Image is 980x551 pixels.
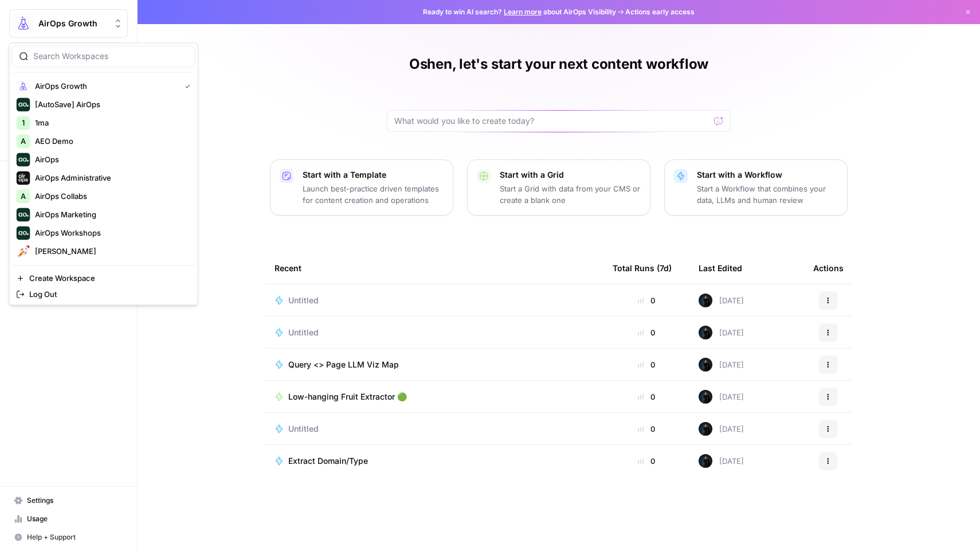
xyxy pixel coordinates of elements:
span: Create Workspace [29,272,186,284]
img: mae98n22be7w2flmvint2g1h8u9g [699,358,712,372]
div: Total Runs (7d) [613,252,672,284]
span: Low-hanging Fruit Extractor 🟢 [288,391,407,402]
div: Recent [275,252,594,284]
p: Start a Grid with data from your CMS or create a blank one [500,183,641,206]
span: 1ma [35,117,186,128]
div: 0 [613,455,680,467]
p: Start with a Grid [500,169,641,181]
span: AirOps Marketing [35,209,186,220]
span: [AutoSave] AirOps [35,99,186,110]
button: Start with a GridStart a Grid with data from your CMS or create a blank one [467,159,650,216]
img: [AutoSave] AirOps Logo [17,97,30,111]
a: Settings [9,491,128,510]
a: Query <> Page LLM Viz Map [275,359,594,370]
button: Help + Support [9,528,128,546]
button: Workspace: AirOps Growth [9,9,128,38]
div: 0 [613,423,680,435]
a: Untitled [275,295,594,306]
a: Learn more [504,7,542,16]
div: 0 [613,295,680,306]
img: AirOps Growth Logo [13,13,34,34]
div: [DATE] [699,390,744,404]
div: Last Edited [699,252,742,284]
span: Usage [27,514,123,524]
h1: Oshen, let's start your next content workflow [409,55,708,73]
img: AirOps Logo [17,153,30,166]
span: Untitled [288,423,319,435]
p: Start with a Workflow [697,169,838,181]
span: Help + Support [27,532,123,542]
span: Query <> Page LLM Viz Map [288,359,399,370]
a: Low-hanging Fruit Extractor 🟢 [275,391,594,402]
span: 1 [22,117,25,128]
div: 0 [613,327,680,338]
span: Settings [27,495,123,506]
div: Actions [813,252,844,284]
span: AEO Demo [35,135,186,147]
span: AirOps Administrative [35,172,186,183]
img: mae98n22be7w2flmvint2g1h8u9g [699,294,712,307]
input: Search Workspaces [33,50,188,62]
span: Log Out [29,288,186,300]
a: Untitled [275,327,594,338]
span: AirOps [35,154,186,165]
span: Extract Domain/Type [288,455,368,467]
span: Ready to win AI search? about AirOps Visibility [423,7,616,17]
img: mae98n22be7w2flmvint2g1h8u9g [699,390,712,404]
p: Launch best-practice driven templates for content creation and operations [303,183,444,206]
span: AirOps Collabs [35,190,186,202]
span: AirOps Workshops [35,227,186,239]
div: 0 [613,359,680,370]
a: Extract Domain/Type [275,455,594,467]
div: Workspace: AirOps Growth [9,42,198,305]
span: Actions early access [625,7,695,17]
div: [DATE] [699,454,744,468]
button: Start with a WorkflowStart a Workflow that combines your data, LLMs and human review [664,159,848,216]
span: A [21,135,26,147]
img: Alex Testing Logo [17,244,30,258]
span: A [21,190,26,202]
span: AirOps Growth [38,18,108,29]
img: AirOps Administrative Logo [17,171,30,185]
div: 0 [613,391,680,402]
div: [DATE] [699,422,744,436]
span: [PERSON_NAME] [35,245,186,257]
p: Start with a Template [303,169,444,181]
div: [DATE] [699,294,744,307]
img: AirOps Growth Logo [17,79,30,93]
span: AirOps Growth [35,80,176,92]
a: Untitled [275,423,594,435]
a: Usage [9,510,128,528]
input: What would you like to create today? [394,115,709,127]
a: Log Out [12,286,195,302]
img: mae98n22be7w2flmvint2g1h8u9g [699,454,712,468]
span: Untitled [288,327,319,338]
span: Untitled [288,295,319,306]
p: Start a Workflow that combines your data, LLMs and human review [697,183,838,206]
div: [DATE] [699,326,744,339]
img: AirOps Marketing Logo [17,208,30,221]
a: Create Workspace [12,270,195,286]
img: AirOps Workshops Logo [17,226,30,240]
img: mae98n22be7w2flmvint2g1h8u9g [699,422,712,436]
img: mae98n22be7w2flmvint2g1h8u9g [699,326,712,339]
button: Start with a TemplateLaunch best-practice driven templates for content creation and operations [270,159,453,216]
div: [DATE] [699,358,744,372]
